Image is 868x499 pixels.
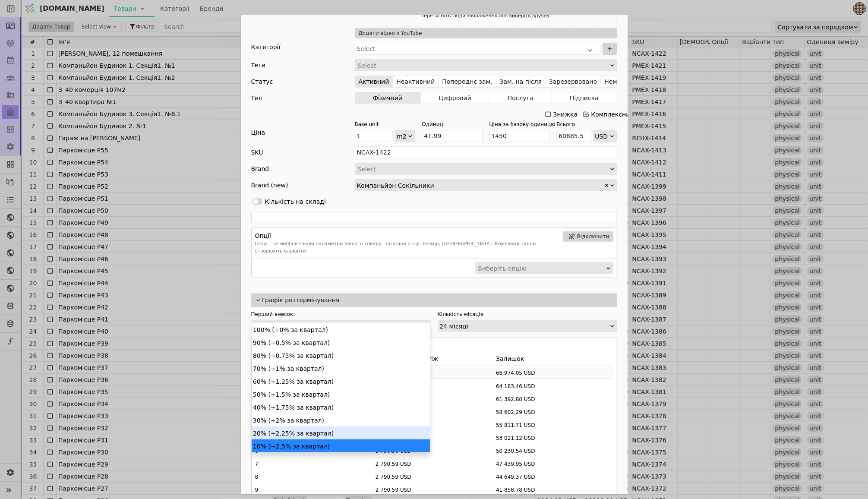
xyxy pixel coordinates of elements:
[489,92,552,104] button: Послуга
[252,388,430,401] div: 50% (+1.5% за квартал)
[376,408,492,416] div: 2 790,59 USD
[376,395,492,403] div: 2 790,59 USD
[440,320,609,332] div: 24 місяці
[496,408,613,416] div: 58 602,29 USD
[251,43,355,55] div: Категорії
[422,120,477,128] div: Одиниці
[251,146,263,158] div: SKU
[376,421,492,429] div: 2 790,59 USD
[496,76,546,88] button: Зам. на після
[601,76,628,88] button: Немає
[355,76,393,88] button: Активний
[557,120,612,128] div: Всього
[376,434,492,442] div: 2 790,59 USD
[496,369,613,377] div: 66 974,05 USD
[496,354,613,363] div: Залишок
[265,197,326,206] div: Кількість на складі
[255,486,372,494] div: 9
[376,460,492,468] div: 2 790,59 USD
[496,447,613,455] div: 50 230,54 USD
[438,310,617,318] label: Кількість місяців
[418,10,554,22] div: Перетягніть сюди зображення або .
[251,92,263,104] div: Тип
[251,76,273,88] div: Статус
[509,13,550,19] a: виберіть вручну
[252,414,430,426] div: 30% (+2% за квартал)
[478,262,605,275] div: Виберіть опцію
[355,92,421,104] button: Фізичний
[251,59,266,71] div: Теги
[591,108,634,120] div: Комплексний
[496,382,613,390] div: 64 183,46 USD
[357,180,604,191] div: Компаньйон Сокільники
[376,354,492,363] div: Щомісячний платіж
[546,76,601,88] button: Зарезервовано
[496,460,613,468] div: 47 439,95 USD
[255,231,559,240] h3: Опції
[355,120,410,128] div: Base unit
[252,426,430,439] div: 20% (+2.25% за квартал)
[376,473,492,481] div: 2 790,59 USD
[241,16,628,494] div: Add Opportunity
[358,163,609,175] div: Select
[252,439,430,452] div: 10% (+2.5% за квартал)
[421,92,490,104] button: Цифровий
[496,473,613,481] div: 44 649,37 USD
[553,108,578,120] div: Знижка
[252,362,430,375] div: 70% (+1% за квартал)
[251,128,355,142] div: Ціна
[595,130,609,142] div: USD
[252,375,430,388] div: 60% (+1.25% за квартал)
[393,76,439,88] button: Неактивний
[496,434,613,442] div: 53 021,12 USD
[252,401,430,414] div: 40% (+1.75% за квартал)
[376,486,492,494] div: 2 790,59 USD
[496,395,613,403] div: 61 392,88 USD
[489,120,545,128] div: Ціна за базову одиницю
[255,460,372,468] div: 7
[357,45,376,52] span: Select
[253,320,423,332] div: 10% (+2.5% за квартал)
[252,349,430,362] div: 80% (+0.75% за квартал)
[552,92,616,104] button: Підписка
[376,382,492,390] div: 2 790,59 USD
[255,240,559,255] p: Опції - це необов'язкові параметри вашого товару. Загальні опції: Розмір, [GEOGRAPHIC_DATA]. Комб...
[376,369,492,377] div: 6 088,55 USD
[376,447,492,455] div: 2 790,59 USD
[255,341,613,350] h4: Графік платежів
[563,231,613,242] button: Відключити
[496,421,613,429] div: 55 811,71 USD
[262,296,614,305] span: Графік розтермінування
[397,130,407,142] div: m2
[255,473,372,481] div: 8
[355,28,617,38] button: Додати відео з YouTube
[252,336,430,349] div: 90% (+0.5% за квартал)
[251,163,269,175] div: Brand
[496,486,613,494] div: 41 858,78 USD
[251,179,288,191] div: Brand (new)
[251,310,431,318] label: Перший внесок:
[439,76,496,88] button: Попереднє зам.
[252,323,430,336] div: 100% (+0% за квартал)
